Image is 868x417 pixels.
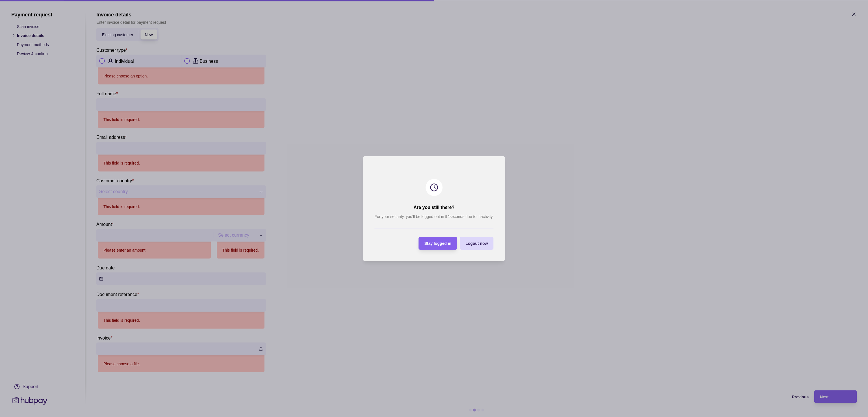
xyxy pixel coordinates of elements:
[374,213,493,220] p: For your security, you’ll be logged out in seconds due to inactivity.
[414,204,455,211] h2: Are you still there?
[460,237,493,250] button: Logout now
[465,241,488,246] span: Logout now
[419,237,457,250] button: Stay logged in
[424,241,452,246] span: Stay logged in
[445,214,450,219] strong: 54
